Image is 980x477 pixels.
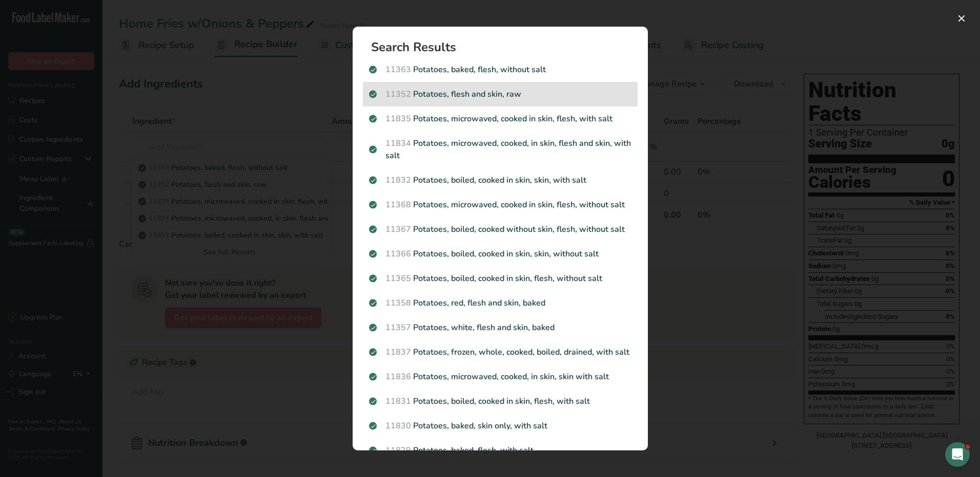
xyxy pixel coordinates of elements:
p: Potatoes, microwaved, cooked in skin, flesh, without salt [369,199,631,211]
p: Potatoes, boiled, cooked without skin, flesh, without salt [369,223,631,235]
p: Potatoes, microwaved, cooked, in skin, skin with salt [369,371,631,383]
span: 11363 [385,64,411,75]
p: Potatoes, white, flesh and skin, baked [369,321,631,334]
span: 11366 [385,248,411,259]
p: Potatoes, baked, flesh, with salt [369,444,631,457]
span: 11365 [385,273,411,284]
span: 11837 [385,346,411,358]
span: 11834 [385,138,411,149]
span: 11367 [385,224,411,235]
span: 11835 [385,113,411,124]
iframe: Intercom live chat [945,442,970,467]
p: Potatoes, boiled, cooked in skin, flesh, with salt [369,395,631,407]
p: Potatoes, frozen, whole, cooked, boiled, drained, with salt [369,346,631,358]
span: 11831 [385,396,411,407]
p: Potatoes, flesh and skin, raw [369,88,631,100]
span: 11357 [385,322,411,333]
p: Potatoes, boiled, cooked in skin, skin, with salt [369,174,631,186]
p: Potatoes, microwaved, cooked in skin, flesh, with salt [369,113,631,125]
p: Potatoes, baked, flesh, without salt [369,63,631,76]
p: Potatoes, red, flesh and skin, baked [369,297,631,309]
span: 11358 [385,297,411,309]
p: Potatoes, microwaved, cooked, in skin, flesh and skin, with salt [369,137,631,162]
p: Potatoes, boiled, cooked in skin, skin, without salt [369,248,631,260]
span: 11830 [385,420,411,431]
p: Potatoes, baked, skin only, with salt [369,420,631,432]
span: 11832 [385,175,411,186]
p: Potatoes, boiled, cooked in skin, flesh, without salt [369,272,631,285]
h1: Search Results [371,41,638,53]
span: 11829 [385,445,411,456]
span: 11352 [385,89,411,100]
span: 11368 [385,199,411,210]
span: 11836 [385,371,411,382]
